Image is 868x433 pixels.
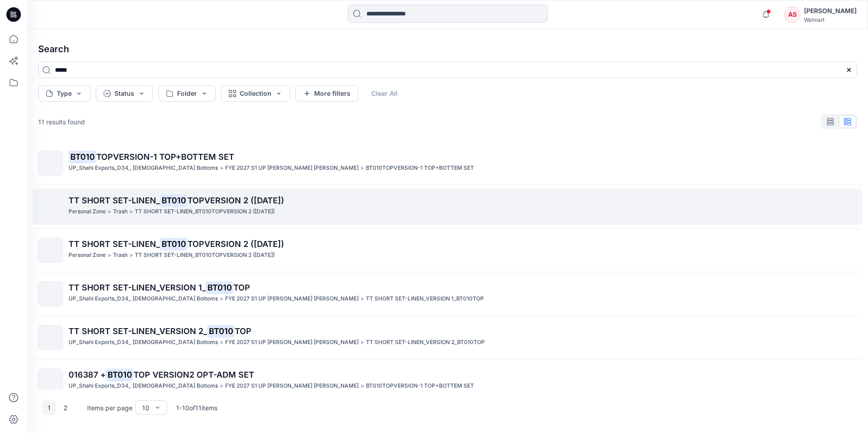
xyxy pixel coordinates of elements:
a: TT SHORT SET-LINEN_VERSION 2_BT010TOPUP_Shahi Exports_D34_ [DEMOGRAPHIC_DATA] Bottoms>FYE 2027 S1... [33,320,863,355]
button: 2 [58,400,73,415]
div: [PERSON_NAME] [804,5,857,16]
p: > [220,294,223,304]
p: Trash [113,251,128,260]
p: UP_Shahi Exports_D34_ Ladies Bottoms [69,163,218,173]
p: Personal Zone [69,251,106,260]
p: > [360,294,364,304]
span: TT SHORT SET-LINEN_VERSION 2_ [69,326,207,336]
div: Walmart [804,16,857,23]
mark: BT010 [106,368,133,381]
span: 016387 + [69,370,106,379]
p: FYE 2027 S1 UP Shahi Missy Bottoms [225,294,359,304]
p: > [108,207,111,216]
span: TOP [235,326,252,336]
span: TT SHORT SET-LINEN_ [69,239,160,249]
a: BT010TOPVERSION-1 TOP+BOTTEM SETUP_Shahi Exports_D34_ [DEMOGRAPHIC_DATA] Bottoms>FYE 2027 S1 UP [... [33,145,863,181]
button: More filters [296,85,358,102]
p: TT SHORT SET-LINEN_BT010TOPVERSION 2 (03-04-25) [135,207,275,216]
span: TOPVERSION 2 ([DATE]) [187,239,284,249]
p: BT010TOPVERSION-1 TOP+BOTTEM SET [366,163,474,173]
span: TT SHORT SET-LINEN_VERSION 1_ [69,283,206,292]
p: Trash [113,207,128,216]
p: 1 - 10 of 11 items [176,403,217,413]
p: FYE 2027 S1 UP Shahi Missy Bottoms [225,381,359,391]
p: > [220,381,223,391]
a: TT SHORT SET-LINEN_BT010TOPVERSION 2 ([DATE])Personal Zone>Trash>TT SHORT SET-LINEN_BT010TOPVERSI... [33,189,863,225]
mark: BT010 [69,150,96,163]
p: > [360,163,364,173]
a: 016387 +BT010TOP VERSION2 OPT-ADM SETUP_Shahi Exports_D34_ [DEMOGRAPHIC_DATA] Bottoms>FYE 2027 S1... [33,363,863,399]
div: AS [784,6,800,23]
button: Type [38,85,90,102]
a: TT SHORT SET-LINEN_VERSION 1_BT010TOPUP_Shahi Exports_D34_ [DEMOGRAPHIC_DATA] Bottoms>FYE 2027 S1... [33,276,863,312]
p: > [220,163,223,173]
p: > [129,251,133,260]
p: TT SHORT SET-LINEN_VERSION 2_BT010TOP [366,338,485,347]
span: TOPVERSION-1 TOP+BOTTEM SET [96,152,234,162]
button: Folder [158,85,216,102]
span: TOP [233,283,250,292]
p: UP_Shahi Exports_D34_ Ladies Bottoms [69,381,218,391]
span: TOPVERSION 2 ([DATE]) [187,196,284,205]
div: 10 [142,403,149,413]
a: TT SHORT SET-LINEN_BT010TOPVERSION 2 ([DATE])Personal Zone>Trash>TT SHORT SET-LINEN_BT010TOPVERSI... [33,232,863,268]
h4: Search [31,36,864,62]
p: > [360,381,364,391]
p: Personal Zone [69,207,106,216]
mark: BT010 [207,325,235,337]
mark: BT010 [206,281,233,294]
p: FYE 2027 S1 UP Shahi Missy Bottoms [225,338,359,347]
p: 11 results found [38,117,85,127]
mark: BT010 [160,194,187,207]
p: UP_Shahi Exports_D34_ Ladies Bottoms [69,294,218,304]
mark: BT010 [160,237,187,250]
span: TOP VERSION2 OPT-ADM SET [133,370,254,379]
span: TT SHORT SET-LINEN_ [69,196,160,205]
p: TT SHORT SET-LINEN_BT010TOPVERSION 2 (03-04-25) [135,251,275,260]
p: > [108,251,111,260]
p: FYE 2027 S1 UP Shahi Missy Bottoms [225,163,359,173]
p: TT SHORT SET-LINEN_VERSION 1_BT010TOP [366,294,484,304]
button: Collection [221,85,290,102]
p: > [129,207,133,216]
p: > [360,338,364,347]
p: Items per page [87,403,133,413]
p: BT010TOPVERSION-1 TOP+BOTTEM SET [366,381,474,391]
button: Status [96,85,153,102]
button: 1 [42,400,56,415]
p: UP_Shahi Exports_D34_ Ladies Bottoms [69,338,218,347]
p: > [220,338,223,347]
